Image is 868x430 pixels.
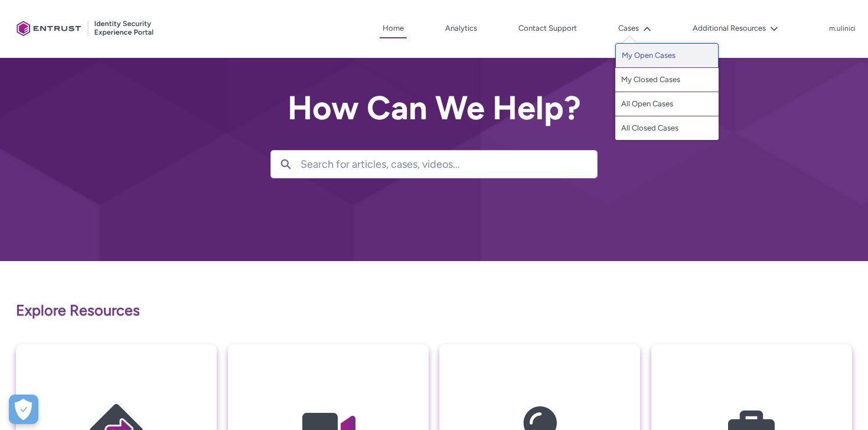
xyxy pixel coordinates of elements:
[380,19,407,38] a: Home
[829,25,856,33] p: m.ulinici
[442,19,480,37] a: Analytics, opens in new tab
[270,90,598,126] h2: How Can We Help?
[9,395,38,424] div: Cookie Preferences
[271,151,301,178] button: Search
[615,19,654,37] button: Cases
[828,22,856,34] button: User Profile m.ulinici
[16,299,852,322] p: Explore Resources
[515,19,580,37] a: Contact Support
[9,395,38,424] button: Open Preferences
[690,19,781,37] button: Additional Resources
[301,151,597,178] input: Search for articles, cases, videos...
[615,43,719,68] a: My Open Cases
[615,68,719,92] a: My Closed Cases
[615,116,719,140] a: All Closed Cases
[615,92,719,116] a: All Open Cases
